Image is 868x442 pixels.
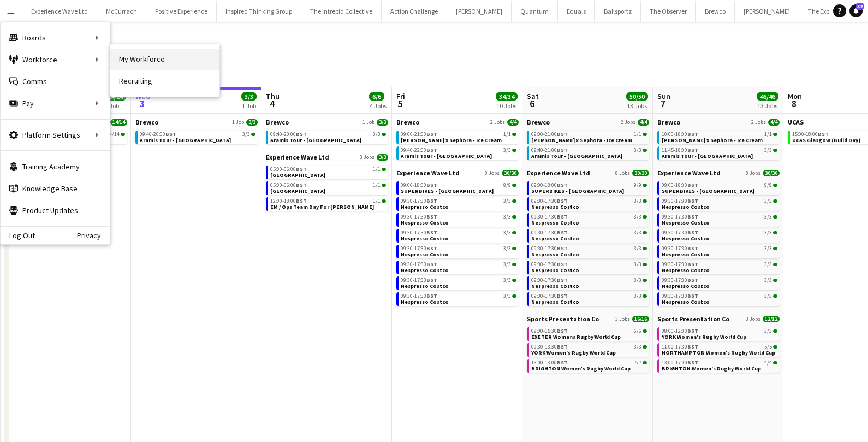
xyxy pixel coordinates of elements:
[401,292,516,305] a: 09:30-17:30BST3/3Nespresso Costco
[657,118,780,126] a: Brewco2 Jobs4/4
[662,333,746,340] span: YORK Women's Rugby World Cup
[165,131,176,138] span: BST
[557,245,568,252] span: BST
[401,282,449,290] span: Nespresso Costco
[531,229,647,241] a: 09:30-17:30BST3/3Nespresso Costco
[662,203,710,210] span: Nespresso Costco
[764,344,772,350] span: 5/5
[531,278,568,283] span: 09:30-17:30
[401,182,437,188] span: 09:00-18:00
[401,245,516,257] a: 09:30-17:30BST3/3Nespresso Costco
[490,119,505,126] span: 2 Jobs
[657,315,729,323] span: Sports Presentation Co
[503,214,511,220] span: 3/3
[657,169,780,315] div: Experience Wave Ltd8 Jobs30/3009:00-18:00BST9/9SUPERBIKES - [GEOGRAPHIC_DATA]09:30-17:30BST3/3Nes...
[634,344,641,350] span: 3/3
[382,1,447,22] button: Action Challenge
[301,1,382,22] button: The Intrepid Collective
[503,293,511,299] span: 3/3
[270,182,307,188] span: 05:00-06:00
[531,359,647,372] a: 13:00-18:00BST7/7BRIGHTON Women's Rugby World Cup
[764,230,772,235] span: 3/3
[531,182,568,188] span: 09:00-18:00
[296,197,307,204] span: BST
[270,132,307,137] span: 09:40-20:00
[634,360,641,366] span: 7/7
[401,198,437,204] span: 09:30-17:30
[1,49,110,70] div: Workforce
[662,365,761,372] span: BRIGHTON Women's Rugby World Cup
[662,251,710,258] span: Nespresso Costco
[687,245,698,252] span: BST
[531,181,647,194] a: 09:00-18:00BST9/9SUPERBIKES - [GEOGRAPHIC_DATA]
[615,170,630,176] span: 8 Jobs
[657,118,680,126] span: Brewco
[531,213,647,226] a: 09:30-17:30BST3/3Nespresso Costco
[447,1,512,22] button: [PERSON_NAME]
[373,198,381,204] span: 1/1
[764,198,772,204] span: 3/3
[531,261,647,273] a: 09:30-17:30BST3/3Nespresso Costco
[662,214,698,220] span: 09:30-17:30
[426,229,437,236] span: BST
[401,213,516,226] a: 09:30-17:30BST3/3Nespresso Costco
[1,231,35,240] a: Log Out
[531,152,622,160] span: Aramis Tour - Manchester
[503,198,511,204] span: 3/3
[634,182,641,188] span: 9/9
[531,298,579,305] span: Nespresso Costco
[746,316,760,322] span: 3 Jobs
[531,328,568,334] span: 09:00-15:30
[401,298,449,305] span: Nespresso Costco
[531,327,647,340] a: 09:00-15:30BST6/6EXETER Womens Rugby World Cup
[426,197,437,204] span: BST
[396,118,519,169] div: Brewco2 Jobs4/409:00-21:00BST1/1[PERSON_NAME] x Sephora - Ice Cream09:40-22:00BST3/3Aramis Tour -...
[512,1,558,22] button: Quantum
[527,169,649,177] a: Experience Wave Ltd8 Jobs30/30
[746,170,760,176] span: 8 Jobs
[788,118,804,126] span: UCAS
[557,276,568,284] span: BST
[662,328,698,334] span: 08:00-12:00
[531,187,624,195] span: SUPERBIKES - Donington Park
[662,152,753,160] span: Aramis Tour - Manchester
[110,49,219,70] a: My Workforce
[266,118,289,126] span: Brewco
[373,182,381,188] span: 1/1
[662,137,763,144] span: Estée Lauder x Sephora - Ice Cream
[763,316,780,322] span: 12/12
[531,343,647,356] a: 09:30-13:30BST3/3YORK Women's Rugby World Cup
[377,119,388,126] span: 3/3
[97,1,146,22] button: McCurrach
[595,1,641,22] button: Ballsportz
[527,118,550,126] span: Brewco
[662,360,698,366] span: 13:00-17:00
[531,365,631,372] span: BRIGHTON Women's Rugby World Cup
[634,262,641,267] span: 3/3
[485,170,500,176] span: 8 Jobs
[662,276,777,289] a: 09:30-17:30BST3/3Nespresso Costco
[531,349,616,356] span: YORK Women's Rugby World Cup
[557,359,568,366] span: BST
[634,230,641,235] span: 3/3
[662,344,698,350] span: 11:00-17:30
[22,1,97,22] button: Experience Wave Ltd
[396,91,405,101] span: Fri
[662,327,777,340] a: 08:00-12:00BST3/3YORK Women's Rugby World Cup
[662,187,754,195] span: SUPERBIKES - Donington Park
[401,219,449,226] span: Nespresso Costco
[662,278,698,283] span: 09:30-17:30
[558,1,595,22] button: Equals
[401,131,516,143] a: 09:00-21:00BST1/1[PERSON_NAME] x Sephora - Ice Cream
[296,181,307,188] span: BST
[557,213,568,220] span: BST
[270,166,386,178] a: 05:00-06:00BST1/1[GEOGRAPHIC_DATA]
[531,146,647,159] a: 09:40-21:00BST3/3Aramis Tour - [GEOGRAPHIC_DATA]
[401,278,437,283] span: 09:30-17:30
[531,131,647,143] a: 09:00-21:00BST1/1[PERSON_NAME] x Sephora - Ice Cream
[527,315,599,323] span: Sports Presentation Co
[401,181,516,194] a: 09:00-18:00BST9/9SUPERBIKES - [GEOGRAPHIC_DATA]
[662,267,710,274] span: Nespresso Costco
[266,153,329,161] span: Experience Wave Ltd
[503,132,511,137] span: 1/1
